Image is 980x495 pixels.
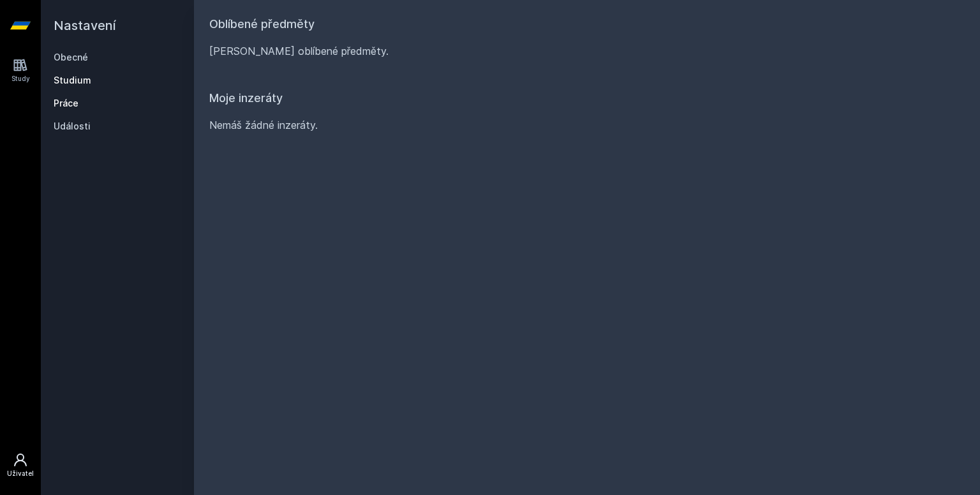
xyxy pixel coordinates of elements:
[54,74,181,87] a: Studium
[3,51,38,90] a: Study
[54,120,181,133] a: Události
[209,117,965,133] div: Nemáš žádné inzeráty.
[209,15,965,33] h1: Oblíbené předměty
[54,97,181,110] a: Práce
[54,51,181,64] a: Obecné
[11,74,30,84] div: Study
[209,89,965,107] h1: Moje inzeráty
[209,43,965,59] div: [PERSON_NAME] oblíbené předměty.
[3,446,38,485] a: Uživatel
[7,469,34,478] div: Uživatel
